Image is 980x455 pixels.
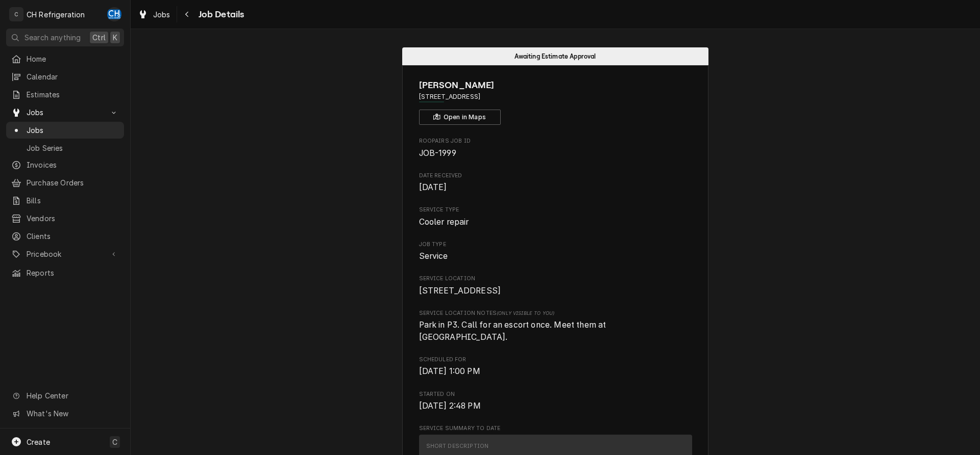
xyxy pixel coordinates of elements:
span: Pricebook [27,249,104,259]
span: Clients [27,231,119,242]
div: Service Location [419,275,692,297]
span: Date Received [419,181,692,194]
span: Vendors [27,213,119,224]
span: [DATE] 1:00 PM [419,366,480,376]
span: [object Object] [419,319,692,343]
span: [STREET_ADDRESS] [419,286,501,296]
span: Jobs [27,107,104,118]
a: Estimates [6,86,124,103]
a: Go to Jobs [6,104,124,121]
span: Service Type [419,216,692,228]
a: Calendar [6,68,124,85]
div: Status [402,47,708,65]
span: Date Received [419,172,692,180]
div: Client Information [419,78,692,125]
div: CH Refrigeration [27,9,85,20]
a: Go to Help Center [6,387,124,404]
span: Help Center [27,390,118,401]
button: Search anythingCtrlK [6,29,124,46]
a: Jobs [134,6,175,23]
span: Service Location [419,285,692,297]
a: Go to What's New [6,405,124,422]
div: Date Received [419,172,692,194]
span: Service Location Notes [419,309,692,317]
span: Started On [419,390,692,398]
span: Service Summary To Date [419,424,692,433]
span: Job Type [419,250,692,262]
span: Create [27,438,50,446]
span: Scheduled For [419,356,692,364]
span: Address [419,92,692,101]
span: Job Details [195,8,244,21]
span: Calendar [27,71,119,82]
span: Job Type [419,240,692,249]
a: Job Series [6,140,124,156]
div: Chris Hiraga's Avatar [107,7,121,21]
span: Name [419,78,692,92]
div: [object Object] [419,309,692,343]
div: CH [107,7,121,21]
span: Estimates [27,89,119,100]
span: Cooler repair [419,217,469,227]
span: K [113,32,117,43]
div: Roopairs Job ID [419,137,692,159]
span: Service [419,251,448,261]
span: What's New [27,408,118,419]
div: Job Type [419,240,692,262]
a: Home [6,50,124,67]
div: C [9,7,23,21]
span: (Only Visible to You) [497,310,554,316]
span: [DATE] 2:48 PM [419,401,481,411]
a: Jobs [6,122,124,139]
a: Vendors [6,210,124,227]
div: Service Type [419,206,692,228]
span: Roopairs Job ID [419,137,692,145]
span: Invoices [27,159,119,170]
button: Navigate back [179,6,195,22]
span: [DATE] [419,182,447,192]
span: Home [27,53,119,64]
span: Jobs [27,125,119,136]
span: Jobs [153,9,170,20]
span: Service Location [419,275,692,283]
span: JOB-1999 [419,148,456,158]
span: Service Type [419,206,692,214]
a: Go to Pricebook [6,246,124,262]
span: Ctrl [92,32,106,43]
span: Scheduled For [419,365,692,378]
span: Awaiting Estimate Approval [514,53,596,60]
span: Job Series [27,143,119,153]
span: Started On [419,400,692,412]
span: Roopairs Job ID [419,147,692,159]
span: Reports [27,267,119,278]
button: Open in Maps [419,110,501,125]
a: Invoices [6,156,124,173]
span: Search anything [24,32,81,43]
span: C [112,437,117,447]
div: Scheduled For [419,356,692,378]
span: Bills [27,195,119,206]
span: Park in P3. Call for an escort once. Meet them at [GEOGRAPHIC_DATA]. [419,320,608,342]
a: Bills [6,192,124,209]
a: Reports [6,264,124,281]
a: Purchase Orders [6,174,124,191]
div: Short Description [426,442,489,450]
div: Started On [419,390,692,412]
span: Purchase Orders [27,177,119,188]
a: Clients [6,228,124,245]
